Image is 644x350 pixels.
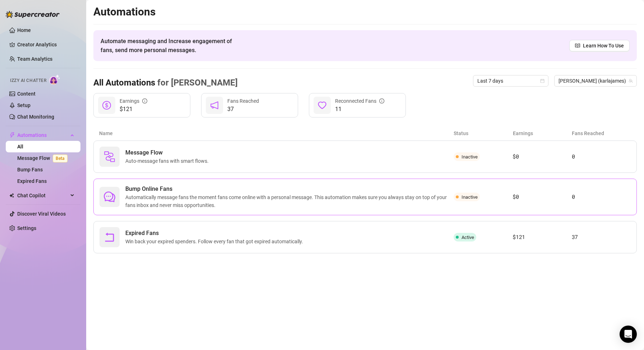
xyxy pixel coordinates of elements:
h3: All Automations [93,77,238,89]
span: info-circle [142,98,147,103]
span: Auto-message fans with smart flows. [125,157,212,165]
span: calendar [540,79,545,83]
a: Team Analytics [17,56,52,62]
span: Win back your expired spenders. Follow every fan that got expired automatically. [125,238,306,245]
a: Setup [17,102,31,108]
span: Beta [53,155,68,162]
span: thunderbolt [9,132,15,138]
img: Chat Copilot [9,193,14,198]
a: Message FlowBeta [17,155,70,161]
span: 11 [335,105,384,114]
span: Message Flow [125,148,212,157]
a: Content [17,91,36,97]
a: Learn How To Use [569,40,630,51]
span: comment [104,191,115,203]
article: 0 [572,152,631,161]
span: Fans Reached [227,98,259,104]
span: Inactive [462,154,478,160]
a: All [17,144,23,149]
a: Discover Viral Videos [17,211,66,217]
article: Status [454,129,513,137]
div: Open Intercom Messenger [620,326,637,343]
h2: Automations [93,5,637,19]
span: Learn How To Use [583,42,624,50]
span: team [629,79,633,83]
span: info-circle [379,98,384,103]
a: Chat Monitoring [17,114,54,120]
span: Last 7 days [477,75,544,86]
article: Fans Reached [572,129,631,137]
span: notification [210,101,219,110]
span: 𝗞𝗮𝗿𝗹𝗮 (karlajames) [559,75,633,86]
span: Bump Online Fans [125,185,454,193]
article: Name [99,129,454,137]
span: heart [318,101,326,110]
span: read [575,43,580,48]
article: 37 [572,233,631,241]
span: 37 [227,105,259,114]
span: Chat Copilot [17,190,68,201]
a: Creator Analytics [17,39,75,50]
span: for [PERSON_NAME] [155,78,238,88]
article: $0 [513,193,571,201]
img: logo-BBDzfeDw.svg [6,11,60,18]
span: Automations [17,129,68,141]
img: svg%3e [104,151,115,162]
img: AI Chatter [49,74,60,85]
article: $0 [513,152,571,161]
div: Reconnected Fans [335,97,384,105]
span: Automate messaging and Increase engagement of fans, send more personal messages. [101,37,239,55]
span: Expired Fans [125,229,306,238]
span: dollar [102,101,111,110]
span: Automatically message fans the moment fans come online with a personal message. This automation m... [125,193,454,209]
span: Active [462,235,474,240]
span: Izzy AI Chatter [10,77,46,84]
div: Earnings [120,97,147,105]
a: Expired Fans [17,178,47,184]
span: Inactive [462,194,478,200]
article: $121 [513,233,571,241]
article: 0 [572,193,631,201]
a: Home [17,27,31,33]
span: $121 [120,105,147,114]
article: Earnings [513,129,572,137]
a: Settings [17,225,36,231]
span: rollback [104,231,115,243]
a: Bump Fans [17,167,43,172]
